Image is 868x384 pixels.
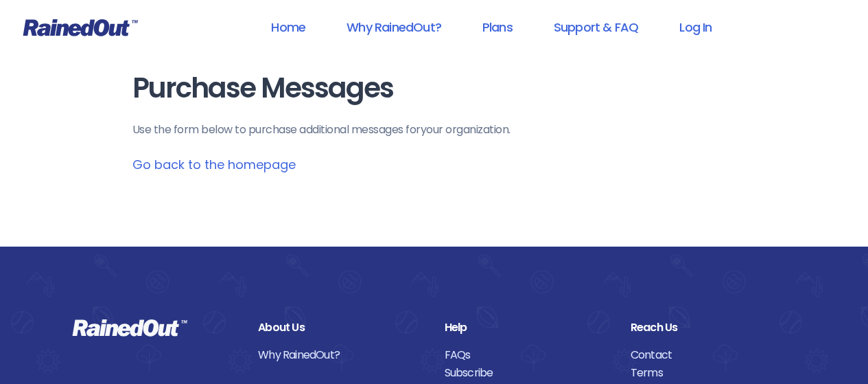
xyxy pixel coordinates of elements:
[631,346,796,364] a: Contact
[445,364,610,382] a: Subscribe
[445,319,610,337] div: Help
[258,346,423,364] a: Why RainedOut?
[132,156,296,173] a: Go back to the homepage
[258,319,423,337] div: About Us
[631,364,796,382] a: Terms
[445,346,610,364] a: FAQs
[132,73,736,104] h1: Purchase Messages
[631,319,796,337] div: Reach Us
[253,12,323,43] a: Home
[329,12,459,43] a: Why RainedOut?
[661,12,729,43] a: Log In
[132,122,736,138] p: Use the form below to purchase additional messages for your organization .
[536,12,656,43] a: Support & FAQ
[465,12,530,43] a: Plans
